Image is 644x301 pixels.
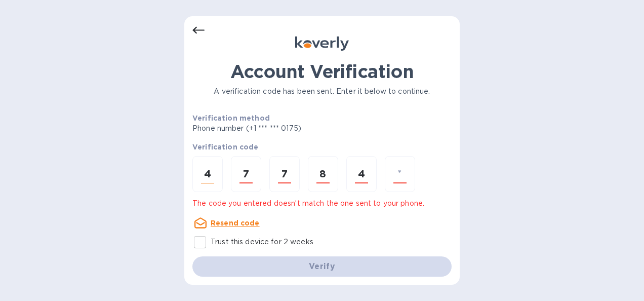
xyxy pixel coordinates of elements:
p: Verification code [192,142,452,152]
p: Trust this device for 2 weeks [211,237,313,247]
p: The code you entered doesn’t match the one sent to your phone. [192,198,452,209]
p: A verification code has been sent. Enter it below to continue. [192,86,452,97]
p: Phone number (+1 *** *** 0175) [192,123,379,134]
h1: Account Verification [192,61,452,82]
u: Resend code [211,219,260,227]
b: Verification method [192,114,270,122]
